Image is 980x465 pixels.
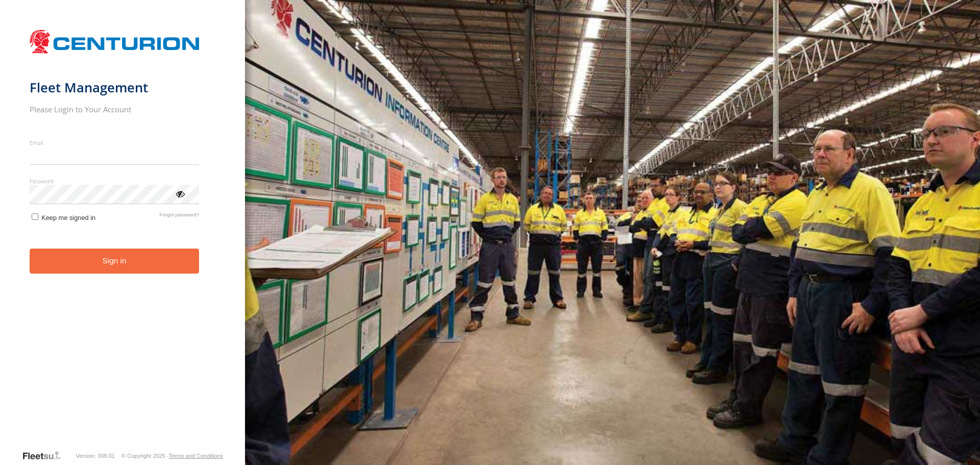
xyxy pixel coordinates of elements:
[30,29,200,55] img: Centurion Transport
[30,177,200,185] label: Password
[30,104,200,114] h2: Please Login to Your Account
[160,212,200,222] a: Forgot password?
[30,139,200,146] label: Email
[121,453,223,459] div: © Copyright 2025 -
[30,249,200,274] button: Sign in
[175,188,185,199] div: ViewPassword
[30,79,200,96] h1: Fleet Management
[32,213,38,220] input: Keep me signed in
[169,453,223,459] a: Terms and Conditions
[22,451,69,461] a: Visit our Website
[30,25,216,450] form: main
[76,453,115,459] div: Version: 308.01
[41,214,95,222] span: Keep me signed in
